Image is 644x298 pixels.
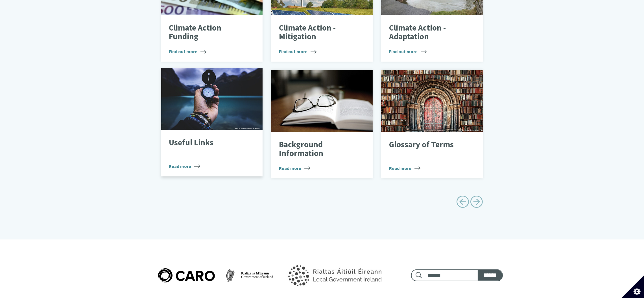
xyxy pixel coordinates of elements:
[157,267,274,284] img: Caro logo
[161,68,263,176] a: Useful Links Read more
[389,165,420,172] span: Read more
[389,48,427,55] span: Find out more
[279,140,357,158] p: Background Information
[169,48,206,55] span: Find out more
[279,48,316,55] span: Find out more
[389,140,467,149] p: Glossary of Terms
[169,138,246,147] p: Useful Links
[389,23,467,41] p: Climate Action - Adaptation
[271,70,373,178] a: Background Information Read more
[169,23,246,41] p: Climate Action Funding
[470,193,483,212] a: Next page
[275,258,393,293] img: Government of Ireland logo
[621,275,644,298] button: Set cookie preferences
[169,163,200,170] span: Read more
[381,70,483,178] a: Glossary of Terms Read more
[279,23,357,41] p: Climate Action - Mitigation
[456,193,469,212] a: Previous page
[279,165,310,172] span: Read more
